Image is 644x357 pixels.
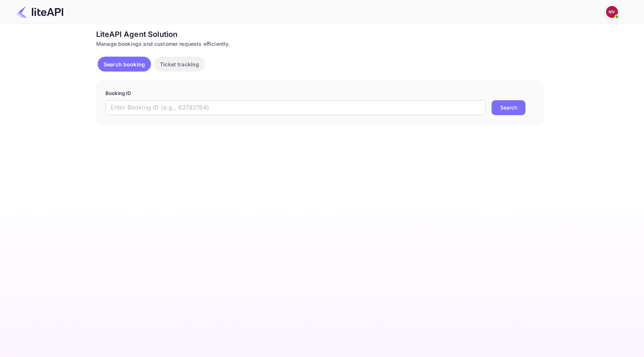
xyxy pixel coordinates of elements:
[104,60,145,68] p: Search booking
[492,100,525,115] button: Search
[105,90,534,97] p: Booking ID
[96,29,543,40] div: LiteAPI Agent Solution
[105,100,486,115] input: Enter Booking ID (e.g., 63782194)
[96,40,543,48] div: Manage bookings and customer requests efficiently.
[160,60,199,68] p: Ticket tracking
[606,6,618,18] img: Nicholas Valbusa
[16,6,63,18] img: LiteAPI Logo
